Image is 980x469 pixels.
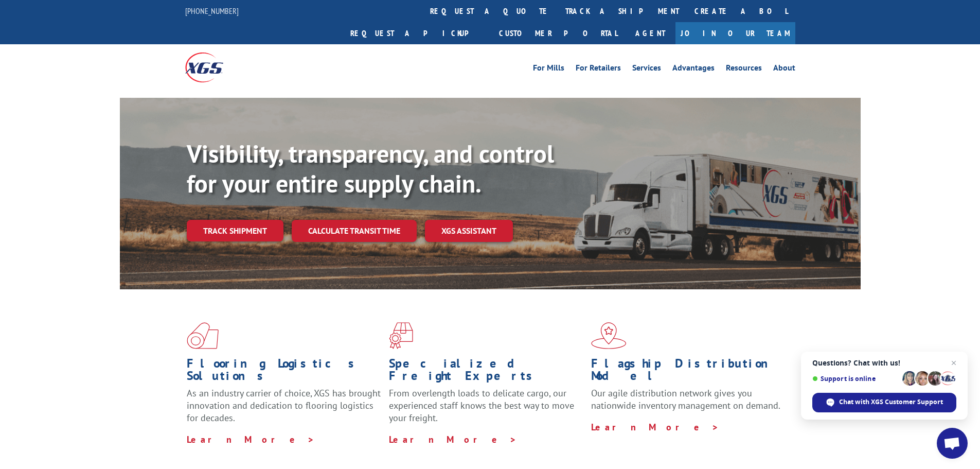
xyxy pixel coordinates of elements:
[812,393,956,412] div: Chat with XGS Customer Support
[491,22,625,44] a: Customer Portal
[187,322,219,349] img: xgs-icon-total-supply-chain-intelligence-red
[625,22,675,44] a: Agent
[773,64,795,75] a: About
[591,387,780,411] span: Our agile distribution network gives you nationwide inventory management on demand.
[389,387,583,433] p: From overlength loads to delicate cargo, our experienced staff knows the best way to move your fr...
[672,64,715,75] a: Advantages
[343,22,491,44] a: Request a pickup
[187,137,554,199] b: Visibility, transparency, and control for your entire supply chain.
[675,22,795,44] a: Join Our Team
[389,357,583,387] h1: Specialized Freight Experts
[839,397,943,407] span: Chat with XGS Customer Support
[187,387,381,424] span: As an industry carrier of choice, XGS has brought innovation and dedication to flooring logistics...
[632,64,661,75] a: Services
[576,64,621,75] a: For Retailers
[533,64,564,75] a: For Mills
[591,421,719,433] a: Learn More >
[812,375,899,383] span: Support is online
[948,357,960,369] span: Close chat
[937,428,968,459] div: Open chat
[185,6,239,16] a: [PHONE_NUMBER]
[187,433,315,445] a: Learn More >
[812,359,956,367] span: Questions? Chat with us!
[187,220,283,241] a: Track shipment
[389,433,517,445] a: Learn More >
[389,322,413,349] img: xgs-icon-focused-on-flooring-red
[425,220,513,242] a: XGS ASSISTANT
[187,357,381,387] h1: Flooring Logistics Solutions
[726,64,762,75] a: Resources
[591,322,627,349] img: xgs-icon-flagship-distribution-model-red
[292,220,417,242] a: Calculate transit time
[591,357,786,387] h1: Flagship Distribution Model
